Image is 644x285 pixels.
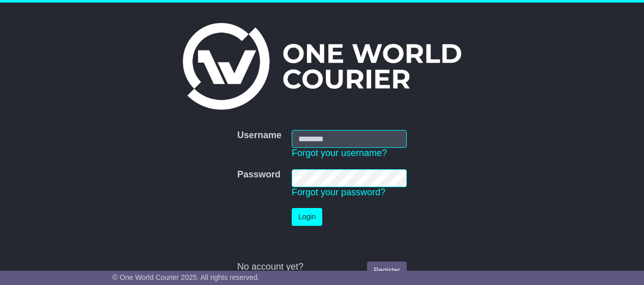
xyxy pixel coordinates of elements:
label: Username [237,130,282,141]
a: Forgot your password? [292,187,385,197]
span: © One World Courier 2025. All rights reserved. [113,273,260,281]
img: One World [183,23,461,110]
a: Forgot your username? [292,148,387,158]
div: No account yet? [237,262,407,273]
a: Register [367,262,407,279]
button: Login [292,208,322,226]
label: Password [237,169,281,180]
